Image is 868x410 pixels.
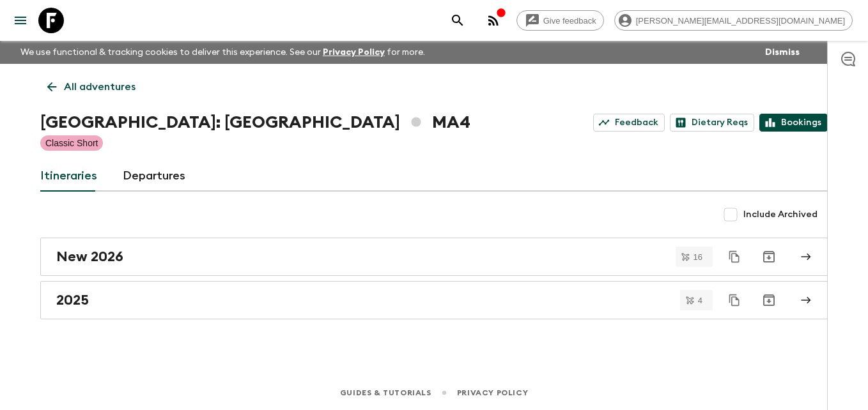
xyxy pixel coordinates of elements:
[56,248,123,265] h2: New 2026
[40,238,828,276] a: New 2026
[756,244,782,270] button: Archive
[743,208,818,221] span: Include Archived
[45,137,98,149] p: Classic Short
[40,281,828,319] a: 2025
[457,386,528,400] a: Privacy Policy
[40,161,97,192] a: Itineraries
[445,8,470,33] button: search adventures
[759,114,828,132] a: Bookings
[762,43,803,61] button: Dismiss
[536,16,603,26] span: Give feedback
[340,386,431,400] a: Guides & Tutorials
[323,48,385,57] a: Privacy Policy
[756,287,782,313] button: Archive
[629,16,852,26] span: [PERSON_NAME][EMAIL_ADDRESS][DOMAIN_NAME]
[8,8,33,33] button: menu
[593,114,665,132] a: Feedback
[56,292,89,308] h2: 2025
[15,41,430,64] p: We use functional & tracking cookies to deliver this experience. See our for more.
[614,10,853,31] div: [PERSON_NAME][EMAIL_ADDRESS][DOMAIN_NAME]
[516,10,604,31] a: Give feedback
[40,110,470,135] h1: [GEOGRAPHIC_DATA]: [GEOGRAPHIC_DATA] MA4
[690,296,710,305] span: 4
[40,74,143,100] a: All adventures
[723,245,746,268] button: Duplicate
[64,79,136,95] p: All adventures
[723,289,746,312] button: Duplicate
[123,161,185,192] a: Departures
[686,253,710,261] span: 16
[670,114,754,132] a: Dietary Reqs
